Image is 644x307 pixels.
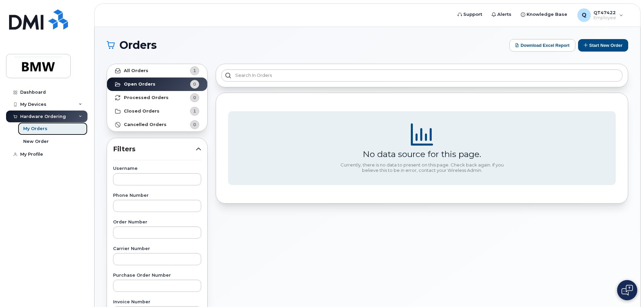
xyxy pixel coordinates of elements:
label: Phone Number [113,193,201,198]
a: Open Orders0 [107,78,207,91]
img: Open chat [621,285,633,296]
label: Purchase Order Number [113,273,201,278]
a: Processed Orders0 [107,91,207,104]
input: Search in orders [221,69,622,82]
span: 1 [193,108,196,114]
span: Filters [113,144,196,154]
span: 0 [193,81,196,87]
strong: Cancelled Orders [124,122,167,127]
button: Download Excel Report [509,39,575,52]
span: 0 [193,121,196,128]
span: 0 [193,94,196,101]
a: All Orders1 [107,64,207,78]
strong: Processed Orders [124,95,169,100]
strong: Closed Orders [124,109,159,114]
a: Cancelled Orders0 [107,118,207,131]
label: Username [113,166,201,171]
strong: All Orders [124,68,148,73]
div: Currently, there is no data to present on this page. Check back again. If you believe this to be ... [338,162,506,173]
label: Carrier Number [113,247,201,251]
label: Order Number [113,220,201,224]
span: 1 [193,67,196,74]
span: Orders [119,40,157,50]
div: No data source for this page. [363,149,481,159]
label: Invoice Number [113,300,201,304]
a: Closed Orders1 [107,104,207,118]
strong: Open Orders [124,82,155,87]
button: Start New Order [578,39,628,52]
